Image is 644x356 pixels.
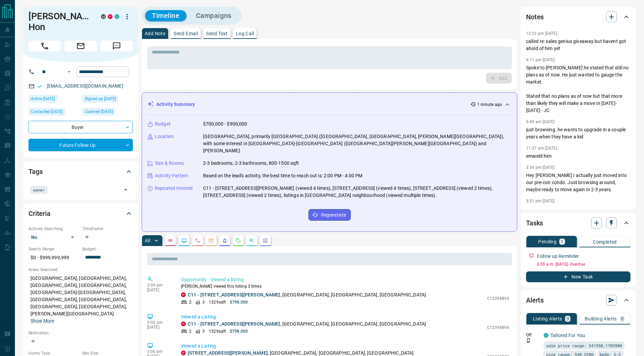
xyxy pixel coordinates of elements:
svg: Calls [195,238,200,243]
p: [DATE] [147,288,171,292]
p: Building Alerts [585,316,617,321]
span: Active [DATE] [31,95,55,102]
span: Message [100,41,133,51]
p: emaield him [526,153,630,160]
p: Add Note [145,31,165,36]
p: 2 [189,328,192,334]
p: Listing Alerts [533,316,562,321]
p: $798,000 [230,299,248,305]
span: owner [33,186,45,193]
div: property.ca [181,351,186,355]
button: Open [65,68,73,76]
p: Location [155,133,174,140]
p: Activity Summary [156,101,195,108]
svg: Emails [208,238,214,243]
svg: Notes [168,238,173,243]
p: C12398894 [487,295,509,302]
div: Criteria [28,205,133,222]
svg: Email Verified [37,84,42,89]
p: Log Call [236,31,254,36]
p: 2 [189,299,192,305]
p: Viewed a Listing [181,342,509,350]
div: Activity Summary1 minute ago [147,98,511,111]
p: Budget [155,120,170,128]
div: Mon Oct 09 2017 [82,95,133,105]
p: Opportunity - Viewed a listing [181,276,509,283]
p: Actively Searching: [28,226,79,232]
p: C11 - [STREET_ADDRESS][PERSON_NAME] (viewed 4 times), [STREET_ADDRESS] (viewed 4 times), [STREET_... [203,185,511,199]
p: just browsing. he wants to upgrade in a couple years when they have a kid [526,126,630,140]
p: All [145,238,150,243]
a: [EMAIL_ADDRESS][DOMAIN_NAME] [47,83,123,89]
p: Pending [538,239,557,244]
p: 1 minute ago [477,102,502,108]
button: Campaigns [189,10,238,21]
p: Completed [593,240,617,244]
h2: Notes [526,12,544,22]
button: New Task [526,271,630,282]
p: [PERSON_NAME] viewed this listing 3 times [181,283,509,289]
p: 1329 sqft [209,299,226,305]
svg: Listing Alerts [222,238,227,243]
button: Show More [31,317,54,325]
div: property.ca [181,292,186,297]
p: 3:31 pm [DATE] [526,199,555,203]
a: [STREET_ADDRESS][PERSON_NAME] [188,350,268,356]
div: Tasks [526,215,630,231]
div: Tags [28,163,133,180]
p: Motivation: [28,330,133,336]
p: [GEOGRAPHIC_DATA], [GEOGRAPHIC_DATA], [GEOGRAPHIC_DATA], [GEOGRAPHIC_DATA], [GEOGRAPHIC_DATA]-[GE... [28,273,133,327]
div: property.ca [108,14,113,19]
div: Notes [526,9,630,25]
p: [GEOGRAPHIC_DATA], primarily [GEOGRAPHIC_DATA] ([GEOGRAPHIC_DATA], [GEOGRAPHIC_DATA], [PERSON_NAM... [203,133,511,154]
button: Open [121,185,130,195]
span: sale price range: 341550,1703900 [546,342,622,349]
span: Claimed [DATE] [85,108,113,115]
h2: Tags [28,166,42,177]
p: Send Email [174,31,198,36]
p: called re: sales genius giveaway but havent got ahold of him yet [526,38,630,52]
svg: Requests [236,238,241,243]
div: mrloft.ca [101,14,106,19]
h2: Criteria [28,208,51,219]
p: 0 [621,316,624,321]
p: Off [526,332,540,338]
p: 3:34 pm [DATE] [526,165,555,170]
p: $0 - $999,999,999 [28,252,79,263]
p: Timeframe: [82,226,133,232]
p: 3:06 pm [147,349,171,354]
p: 6:00 a.m. [DATE] - Overdue [537,261,630,267]
p: Search Range: [28,246,79,252]
p: Areas Searched: [28,267,133,273]
p: 3 [566,316,569,321]
svg: Opportunities [249,238,255,243]
p: Send Text [206,31,228,36]
p: Viewed a Listing [181,313,509,320]
div: Alerts [526,292,630,308]
svg: Agent Actions [263,238,268,243]
svg: Lead Browsing Activity [181,238,187,243]
p: $798,000 [230,328,248,334]
a: C11 - [STREET_ADDRESS][PERSON_NAME] [188,321,280,327]
p: 3 [202,299,205,305]
div: Wed Jul 19 2023 [28,108,79,117]
p: 12:23 pm [DATE] [526,31,557,36]
p: 9:49 am [DATE] [526,119,555,124]
div: condos.ca [115,14,119,19]
p: Size & Rooms [155,160,184,167]
p: Hey [PERSON_NAME] I actually just moved into our pre-con condo. Just browsing around, maybe ready... [526,172,630,193]
span: Signed up [DATE] [85,95,116,102]
p: 1329 sqft [209,328,226,334]
div: Mon Oct 13 2025 [28,95,79,105]
p: Based on the lead's activity, the best time to reach out is: 2:00 PM - 4:00 PM [203,172,362,179]
p: Follow up Reminder [537,253,579,260]
span: Email [64,41,97,51]
p: 2-3 bedrooms, 2-3 bathrooms, 800-1500 sqft [203,160,299,167]
p: [DATE] [147,325,171,330]
p: Budget: [82,246,133,252]
p: $700,000 - $900,000 [203,120,247,128]
p: C12398894 [487,325,509,331]
h1: [PERSON_NAME] Hon [28,11,91,32]
span: Contacted [DATE] [31,108,63,115]
p: Spoke to [PERSON_NAME] he stated that still no plans as of now. He just wanted to gauge the marke... [526,64,630,114]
